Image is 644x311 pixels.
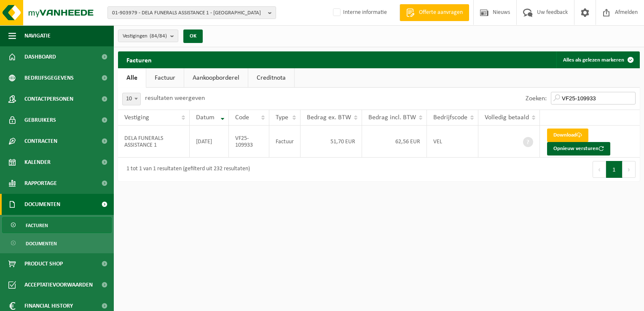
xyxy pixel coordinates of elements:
[276,114,288,121] span: Type
[485,114,529,121] span: Volledig betaald
[150,33,167,39] count: (84/84)
[26,217,48,233] span: Facturen
[122,93,141,105] span: 10
[269,126,301,158] td: Factuur
[547,142,610,155] button: Opnieuw versturen
[2,235,112,251] a: Documenten
[118,126,190,158] td: DELA FUNERALS ASSISTANCE 1
[145,95,205,102] label: resultaten weergeven
[26,236,57,252] span: Documenten
[556,51,639,68] button: Alles als gelezen markeren
[593,161,606,178] button: Previous
[24,131,57,152] span: Contracten
[24,110,56,131] span: Gebruikers
[24,173,57,194] span: Rapportage
[118,68,146,88] a: Alle
[146,68,184,88] a: Factuur
[183,29,203,43] button: OK
[307,114,351,121] span: Bedrag ex. BTW
[24,194,60,215] span: Documenten
[124,114,149,121] span: Vestiging
[24,25,51,46] span: Navigatie
[24,152,51,173] span: Kalender
[24,67,74,88] span: Bedrijfsgegevens
[184,68,248,88] a: Aankoopborderel
[547,129,588,142] a: Download
[526,95,547,102] label: Zoeken:
[190,126,228,158] td: [DATE]
[400,4,469,21] a: Offerte aanvragen
[331,6,387,19] label: Interne informatie
[196,114,215,121] span: Datum
[118,29,178,42] button: Vestigingen(84/84)
[122,162,250,177] div: 1 tot 1 van 1 resultaten (gefilterd uit 232 resultaten)
[2,217,112,233] a: Facturen
[427,126,478,158] td: VEL
[301,126,362,158] td: 51,70 EUR
[623,161,636,178] button: Next
[229,126,269,158] td: VF25-109933
[123,93,140,105] span: 10
[107,6,276,19] button: 01-903979 - DELA FUNERALS ASSISTANCE 1 - [GEOGRAPHIC_DATA]
[368,114,416,121] span: Bedrag incl. BTW
[24,253,63,274] span: Product Shop
[417,8,465,17] span: Offerte aanvragen
[248,68,294,88] a: Creditnota
[24,46,56,67] span: Dashboard
[362,126,427,158] td: 62,56 EUR
[606,161,623,178] button: 1
[118,51,160,68] h2: Facturen
[235,114,249,121] span: Code
[112,7,265,19] span: 01-903979 - DELA FUNERALS ASSISTANCE 1 - [GEOGRAPHIC_DATA]
[24,88,73,110] span: Contactpersonen
[123,30,167,43] span: Vestigingen
[433,114,467,121] span: Bedrijfscode
[24,274,93,295] span: Acceptatievoorwaarden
